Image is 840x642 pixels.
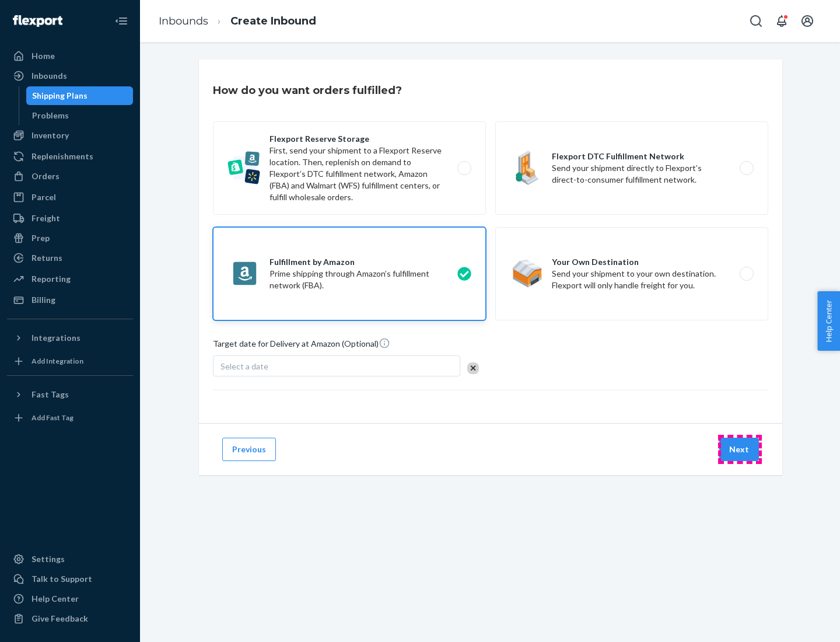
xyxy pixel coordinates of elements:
[7,167,133,186] a: Orders
[213,83,402,98] h3: How do you want orders fulfilled?
[230,15,316,27] a: Create Inbound
[32,212,60,224] div: Freight
[32,273,71,285] div: Reporting
[7,291,133,309] a: Billing
[32,90,87,102] div: Shipping Plans
[7,409,133,427] a: Add Fast Tag
[7,67,133,85] a: Inbounds
[7,188,133,207] a: Parcel
[32,613,88,624] div: Give Feedback
[32,170,60,182] div: Orders
[7,229,133,247] a: Prep
[7,249,133,267] a: Returns
[32,130,69,141] div: Inventory
[719,438,759,461] button: Next
[7,209,133,228] a: Freight
[159,15,208,27] a: Inbounds
[32,70,67,82] div: Inbounds
[32,553,65,565] div: Settings
[7,385,133,404] button: Fast Tags
[13,15,62,27] img: Flexport logo
[7,352,133,371] a: Add Integration
[32,294,55,306] div: Billing
[26,86,134,105] a: Shipping Plans
[7,270,133,288] a: Reporting
[149,4,325,39] ol: breadcrumbs
[220,361,268,371] span: Select a date
[770,9,793,33] button: Open notifications
[110,9,133,33] button: Close Navigation
[7,147,133,166] a: Replenishments
[7,570,133,588] a: Talk to Support
[744,9,768,33] button: Open Search Box
[32,389,69,400] div: Fast Tags
[7,550,133,568] a: Settings
[222,438,276,461] button: Previous
[32,191,56,203] div: Parcel
[7,589,133,608] a: Help Center
[7,126,133,145] a: Inventory
[7,329,133,347] button: Integrations
[32,593,79,605] div: Help Center
[32,151,93,162] div: Replenishments
[32,332,80,344] div: Integrations
[7,609,133,628] button: Give Feedback
[32,573,92,585] div: Talk to Support
[26,106,134,125] a: Problems
[32,356,83,366] div: Add Integration
[213,337,390,354] span: Target date for Delivery at Amazon (Optional)
[32,50,55,62] div: Home
[32,232,50,244] div: Prep
[796,9,819,33] button: Open account menu
[7,47,133,65] a: Home
[32,252,62,264] div: Returns
[817,291,840,351] button: Help Center
[32,110,69,121] div: Problems
[32,413,73,423] div: Add Fast Tag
